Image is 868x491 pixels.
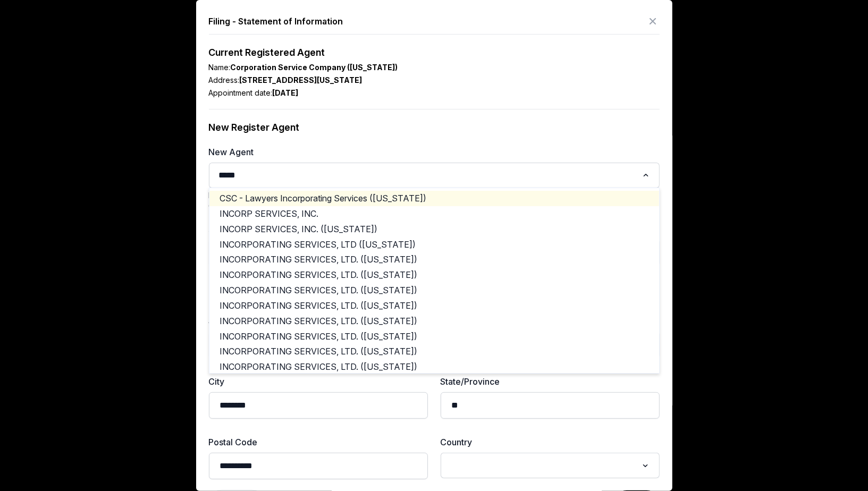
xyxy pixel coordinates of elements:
input: Search for option [215,168,638,183]
b: Corporation Service Company ([US_STATE]) [231,63,398,72]
li: INCORPORATING SERVICES, LTD. ([US_STATE]) [209,329,659,344]
div: Filing - Statement of Information [209,15,343,28]
div: Appointment date: [209,88,660,98]
div: Search for option [214,166,654,185]
li: CSC - Lawyers Incorporating Services ([US_STATE]) [209,191,659,206]
b: [STREET_ADDRESS][US_STATE] [240,75,363,84]
li: INCORPORATING SERVICES, LTD. ([US_STATE]) [209,252,659,267]
label: New Agent [209,146,660,158]
label: Country [441,436,660,448]
li: INCORPORATING SERVICES, LTD ([US_STATE]) [209,237,659,252]
li: INCORP SERVICES, INC. [209,206,659,222]
li: INCORPORATING SERVICES, LTD. ([US_STATE]) [209,359,659,375]
li: INCORPORATING SERVICES, LTD. ([US_STATE]) [209,344,659,359]
li: INCORPORATING SERVICES, LTD. ([US_STATE]) [209,283,659,298]
li: INCORPORATING SERVICES, LTD. ([US_STATE]) [209,298,659,314]
input: Search for option [447,458,638,473]
label: City [209,375,428,388]
label: State/Province [441,375,660,388]
label: Postal Code [209,436,428,448]
div: New Register Agent [209,109,660,146]
li: INCORP SERVICES, INC. ([US_STATE]) [209,222,659,237]
div: Search for option [446,456,654,475]
div: Name: [209,62,660,73]
div: Address: [209,75,660,86]
div: Current Registered Agent [209,45,660,60]
b: [DATE] [273,88,299,97]
li: INCORPORATING SERVICES, LTD. ([US_STATE]) [209,267,659,283]
li: INCORPORATING SERVICES, LTD. ([US_STATE]) [209,314,659,329]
